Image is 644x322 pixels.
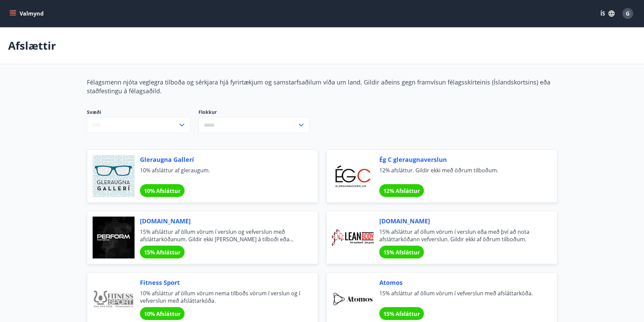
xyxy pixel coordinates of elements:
[140,155,302,164] span: Gleraugna Gallerí
[597,7,618,20] button: ÍS
[198,109,310,116] label: Flokkur
[140,217,302,225] span: [DOMAIN_NAME]
[8,38,56,53] p: Afslættir
[379,278,541,287] span: Atomos
[140,228,302,243] span: 15% afsláttur af öllum vörum í verslun og vefverslun með afsláttarkóðanum. Gildir ekki [PERSON_NA...
[140,167,302,181] span: 10% afsláttur af gleraugum.
[620,5,636,22] button: G
[140,278,302,287] span: Fitness Sport
[383,187,420,195] span: 12% Afsláttur
[144,187,181,195] span: 10% Afsláttur
[93,121,101,129] span: Allt
[87,78,550,95] span: Félagsmenn njóta veglegra tilboða og sérkjara hjá fyrirtækjum og samstarfsaðilum víða um land. Gi...
[144,310,181,318] span: 10% Afsláttur
[379,155,541,164] span: Ég C gleraugnaverslun
[8,7,46,20] button: menu
[87,109,190,117] span: Svæði
[379,167,541,181] span: 12% afsláttur. Gildir ekki með öðrum tilboðum.
[379,290,541,304] span: 15% afsláttur af öllum vörum í vefverslun með afsláttarkóða.
[140,290,302,304] span: 10% afsláttur af öllum vörum nema tilboðs vörum í verslun og í vefverslun með afsláttarkóða.
[383,249,420,256] span: 15% Afsláttur
[379,217,541,225] span: [DOMAIN_NAME]
[144,249,181,256] span: 15% Afsláttur
[379,228,541,243] span: 15% afsláttur af öllum vörum í verslun eða með því að nota afsláttarkóðann vefverslun. Gildir ekk...
[626,10,630,17] span: G
[87,117,190,133] button: Allt
[383,310,420,318] span: 15% Afsláttur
